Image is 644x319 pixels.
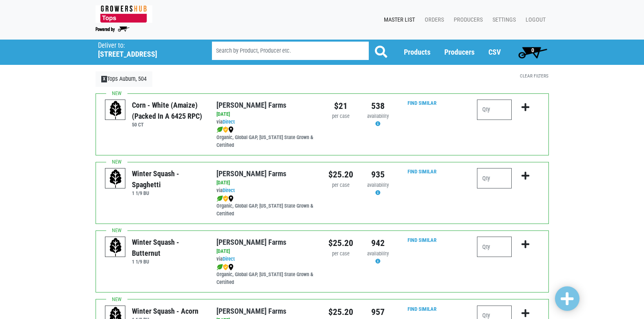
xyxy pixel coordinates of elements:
[132,168,204,190] div: Winter Squash - Spaghetti
[223,256,235,262] a: Direct
[132,190,204,196] h6: 1 1/9 BU
[444,48,475,56] a: Producers
[477,168,512,188] input: Qty
[328,250,353,258] div: per case
[228,195,234,202] img: map_marker-0e94453035b3232a4d21701695807de9.png
[132,259,204,265] h6: 1 1/9 BU
[132,306,198,317] div: Winter Squash - Acorn
[216,238,286,246] a: [PERSON_NAME] Farms
[216,263,316,286] div: Organic, Global GAP, [US_STATE] State Grown & Certified
[132,122,204,128] h6: 50 CT
[223,119,235,125] a: Direct
[216,111,316,118] div: [DATE]
[365,306,390,319] div: 957
[328,100,353,113] div: $21
[328,168,353,181] div: $25.20
[132,237,204,259] div: Winter Squash - Butternut
[223,187,235,193] a: Direct
[216,126,316,149] div: Organic, Global GAP, [US_STATE] State Grown & Certified
[105,100,126,120] img: placeholder-variety-43d6402dacf2d531de610a020419775a.svg
[477,100,512,120] input: Qty
[447,12,486,28] a: Producers
[486,12,519,28] a: Settings
[418,12,447,28] a: Orders
[216,169,286,178] a: [PERSON_NAME] Farms
[367,250,389,257] span: availability
[365,237,390,250] div: 942
[98,40,197,59] span: Tops Auburn, 504 (352 W Genesee St Rd, Auburn, NY 13021, USA)
[408,306,437,312] a: Find Similar
[404,48,430,56] a: Products
[216,248,316,255] div: [DATE]
[223,195,228,202] img: safety-e55c860ca8c00a9c171001a62a92dabd.png
[408,168,437,175] a: Find Similar
[228,264,234,270] img: map_marker-0e94453035b3232a4d21701695807de9.png
[216,264,223,270] img: leaf-e5c59151409436ccce96b2ca1b28e03c.png
[105,237,126,257] img: placeholder-variety-43d6402dacf2d531de610a020419775a.svg
[98,42,191,50] p: Deliver to:
[328,306,353,319] div: $25.20
[520,73,548,79] a: Clear Filters
[212,42,369,60] input: Search by Product, Producer etc.
[96,27,129,32] img: Powered by Big Wheelbarrow
[488,48,501,56] a: CSV
[105,168,126,189] img: placeholder-variety-43d6402dacf2d531de610a020419775a.svg
[328,237,353,250] div: $25.20
[216,101,286,109] a: [PERSON_NAME] Farms
[365,100,390,113] div: 538
[216,307,286,315] a: [PERSON_NAME] Farms
[519,12,549,28] a: Logout
[365,168,390,181] div: 935
[216,179,316,187] div: [DATE]
[216,195,223,202] img: leaf-e5c59151409436ccce96b2ca1b28e03c.png
[216,126,223,133] img: leaf-e5c59151409436ccce96b2ca1b28e03c.png
[515,44,551,60] a: 0
[223,264,228,270] img: safety-e55c860ca8c00a9c171001a62a92dabd.png
[328,182,353,189] div: per case
[228,126,234,133] img: map_marker-0e94453035b3232a4d21701695807de9.png
[408,237,437,243] a: Find Similar
[531,47,534,53] span: 0
[223,126,228,133] img: safety-e55c860ca8c00a9c171001a62a92dabd.png
[216,195,316,218] div: Organic, Global GAP, [US_STATE] State Grown & Certified
[216,118,316,126] div: via
[98,50,191,59] h5: [STREET_ADDRESS]
[101,76,107,82] span: X
[216,255,316,263] div: via
[367,182,389,188] span: availability
[377,12,418,28] a: Master List
[96,5,152,23] img: 279edf242af8f9d49a69d9d2afa010fb.png
[96,71,153,87] a: XTops Auburn, 504
[216,187,316,195] div: via
[132,100,204,122] div: Corn - White (Amaize) (Packed in a 6425 RPC)
[477,237,512,257] input: Qty
[367,113,389,119] span: availability
[328,113,353,120] div: per case
[408,100,437,106] a: Find Similar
